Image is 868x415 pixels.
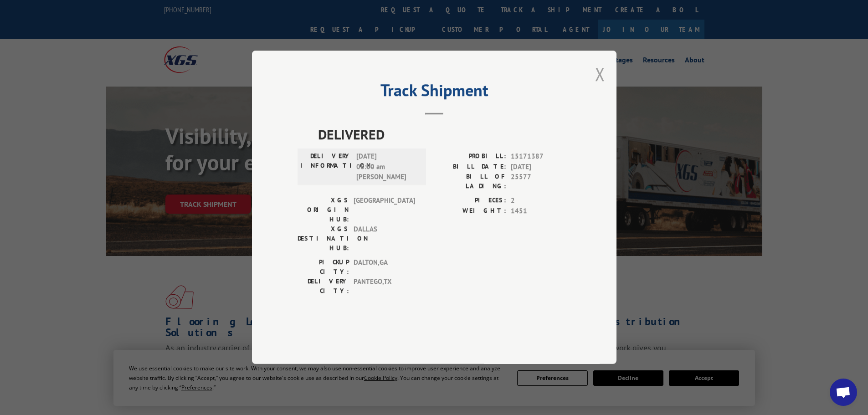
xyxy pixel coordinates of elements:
[356,152,418,183] span: [DATE] 08:00 am [PERSON_NAME]
[511,196,571,206] span: 2
[595,62,605,86] button: Close modal
[298,225,349,253] label: XGS DESTINATION HUB:
[434,162,506,172] label: BILL DATE:
[511,162,571,172] span: [DATE]
[511,172,571,191] span: 25577
[298,84,571,101] h2: Track Shipment
[354,277,415,296] span: PANTEGO , TX
[318,124,571,145] span: DELIVERED
[298,258,349,277] label: PICKUP CITY:
[434,152,506,162] label: PROBILL:
[354,225,415,253] span: DALLAS
[354,196,415,225] span: [GEOGRAPHIC_DATA]
[434,172,506,191] label: BILL OF LADING:
[354,258,415,277] span: DALTON , GA
[300,152,352,183] label: DELIVERY INFORMATION:
[298,277,349,296] label: DELIVERY CITY:
[434,206,506,216] label: WEIGHT:
[434,196,506,206] label: PIECES:
[830,379,857,406] div: Open chat
[511,152,571,162] span: 15171387
[298,196,349,225] label: XGS ORIGIN HUB:
[511,206,571,216] span: 1451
